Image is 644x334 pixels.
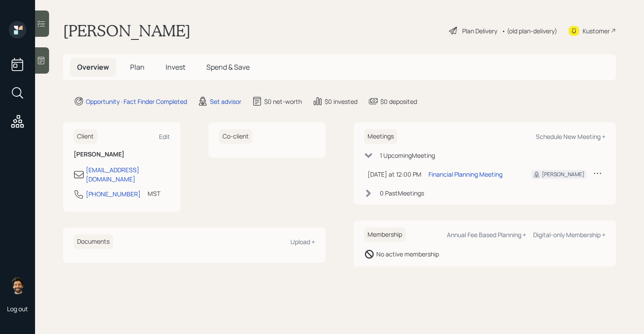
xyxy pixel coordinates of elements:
h6: Client [74,129,97,144]
div: 1 Upcoming Meeting [380,151,435,160]
div: $0 net-worth [264,97,302,106]
span: Overview [77,62,109,72]
div: Digital-only Membership + [533,231,605,239]
img: eric-schwartz-headshot.png [9,277,26,294]
div: Plan Delivery [462,26,497,36]
div: [EMAIL_ADDRESS][DOMAIN_NAME] [86,165,170,184]
div: $0 invested [325,97,357,106]
h6: Membership [364,227,406,242]
div: Financial Planning Meeting [428,170,502,179]
div: 0 Past Meeting s [380,188,424,198]
div: • (old plan-delivery) [502,26,557,36]
div: [PHONE_NUMBER] [86,189,141,199]
div: MST [148,189,160,198]
h6: [PERSON_NAME] [74,151,170,158]
div: Schedule New Meeting + [536,132,605,141]
span: Spend & Save [206,62,250,72]
h6: Documents [74,235,113,249]
h1: [PERSON_NAME] [63,21,191,40]
span: Plan [130,62,145,72]
div: $0 deposited [380,97,417,106]
div: Annual Fee Based Planning + [447,231,526,239]
div: Edit [159,132,170,141]
div: Kustomer [583,26,610,36]
div: [PERSON_NAME] [542,171,584,178]
div: Upload + [290,238,315,246]
h6: Meetings [364,129,397,144]
div: Set advisor [210,97,241,106]
h6: Co-client [219,129,252,144]
div: No active membership [376,249,439,259]
div: Opportunity · Fact Finder Completed [86,97,187,106]
span: Invest [166,62,185,72]
div: [DATE] at 12:00 PM [368,170,421,179]
div: Log out [7,305,28,313]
